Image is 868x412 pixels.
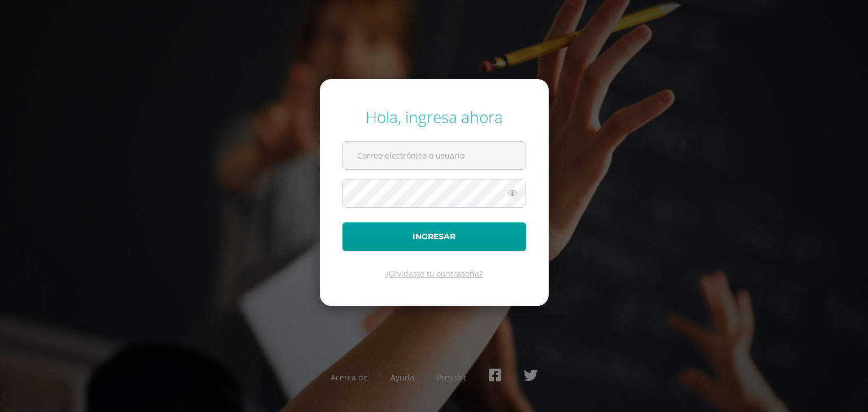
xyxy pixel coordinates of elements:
a: Acerca de [331,372,368,383]
div: Hola, ingresa ahora [342,106,526,128]
a: Ayuda [390,372,414,383]
button: Ingresar [342,222,526,251]
a: Presskit [437,372,466,383]
a: ¿Olvidaste tu contraseña? [385,268,483,279]
input: Correo electrónico o usuario [343,142,526,169]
